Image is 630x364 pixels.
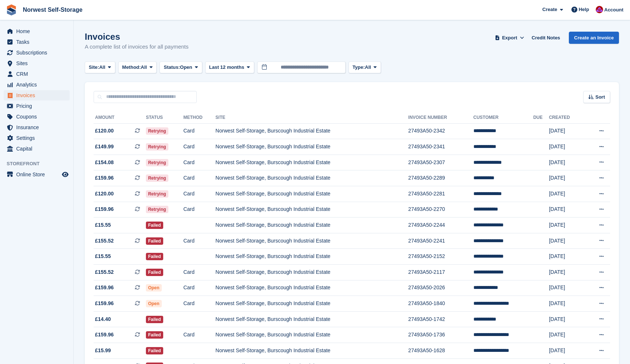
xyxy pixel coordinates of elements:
span: Retrying [146,174,168,182]
td: Card [183,265,216,280]
td: [DATE] [549,139,584,155]
span: Retrying [146,143,168,151]
td: [DATE] [549,280,584,296]
a: menu [4,133,70,143]
span: Failed [146,237,163,245]
button: Type: All [349,61,381,74]
td: Norwest Self-Storage, Burscough Industrial Estate [216,233,408,249]
th: Method [183,112,216,124]
a: menu [4,58,70,68]
td: 27493A50-2152 [408,249,473,265]
a: menu [4,90,70,100]
td: 27493A50-1628 [408,343,473,359]
a: menu [4,47,70,58]
span: £159.96 [95,284,114,291]
span: £120.00 [95,190,114,198]
span: Failed [146,316,163,323]
td: [DATE] [549,202,584,218]
span: Open [146,300,162,307]
span: Capital [16,144,60,154]
td: 27493A50-1742 [408,311,473,327]
a: menu [4,122,70,132]
td: Card [183,280,216,296]
span: Retrying [146,190,168,198]
td: [DATE] [549,311,584,327]
span: Open [146,284,162,291]
button: Method: All [118,61,157,74]
td: Norwest Self-Storage, Burscough Industrial Estate [216,202,408,218]
span: Type: [353,64,365,71]
td: Norwest Self-Storage, Burscough Industrial Estate [216,123,408,139]
a: Create an Invoice [569,32,619,44]
span: Help [579,6,589,13]
td: [DATE] [549,155,584,170]
span: Home [16,26,60,36]
span: £159.96 [95,300,114,307]
td: Card [183,233,216,249]
th: Customer [473,112,533,124]
td: [DATE] [549,343,584,359]
td: Norwest Self-Storage, Burscough Industrial Estate [216,218,408,233]
span: Insurance [16,122,60,132]
td: Card [183,170,216,186]
a: menu [4,101,70,111]
span: All [99,64,105,71]
span: £159.96 [95,174,114,182]
span: Tasks [16,37,60,47]
td: [DATE] [549,170,584,186]
span: £149.99 [95,143,114,151]
td: 27493A50-2117 [408,265,473,280]
span: £15.99 [95,347,111,354]
td: Card [183,296,216,312]
td: Norwest Self-Storage, Burscough Industrial Estate [216,265,408,280]
td: 27493A50-2241 [408,233,473,249]
span: Failed [146,347,163,354]
td: Card [183,327,216,343]
span: Failed [146,253,163,260]
td: 27493A50-2342 [408,123,473,139]
span: Sites [16,58,60,68]
td: [DATE] [549,265,584,280]
span: £15.55 [95,221,111,229]
button: Export [493,32,526,44]
span: £120.00 [95,127,114,135]
span: Pricing [16,101,60,111]
button: Last 12 months [205,61,254,74]
button: Site: All [85,61,115,74]
span: Create [542,6,557,13]
span: Failed [146,331,163,339]
a: menu [4,112,70,122]
span: Retrying [146,127,168,135]
td: Norwest Self-Storage, Burscough Industrial Estate [216,343,408,359]
span: Status: [164,64,180,71]
span: Account [604,6,623,14]
span: £159.96 [95,331,114,339]
span: Sort [595,93,605,101]
td: [DATE] [549,186,584,202]
td: 27493A50-2026 [408,280,473,296]
td: Norwest Self-Storage, Burscough Industrial Estate [216,170,408,186]
td: 27493A50-2281 [408,186,473,202]
td: 27493A50-2307 [408,155,473,170]
td: Norwest Self-Storage, Burscough Industrial Estate [216,311,408,327]
span: Coupons [16,112,60,122]
button: Status: Open [160,61,202,74]
span: All [365,64,371,71]
td: 27493A50-1736 [408,327,473,343]
img: Daniel Grensinger [596,6,603,13]
span: Retrying [146,206,168,213]
th: Site [216,112,408,124]
td: Card [183,155,216,170]
td: 27493A50-2270 [408,202,473,218]
td: Norwest Self-Storage, Burscough Industrial Estate [216,249,408,265]
span: CRM [16,69,60,79]
span: Export [502,34,517,42]
td: [DATE] [549,218,584,233]
span: £155.52 [95,268,114,276]
a: Norwest Self-Storage [20,4,85,16]
a: menu [4,79,70,90]
a: menu [4,69,70,79]
td: Norwest Self-Storage, Burscough Industrial Estate [216,280,408,296]
td: 27493A50-2289 [408,170,473,186]
span: Last 12 months [209,64,244,71]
